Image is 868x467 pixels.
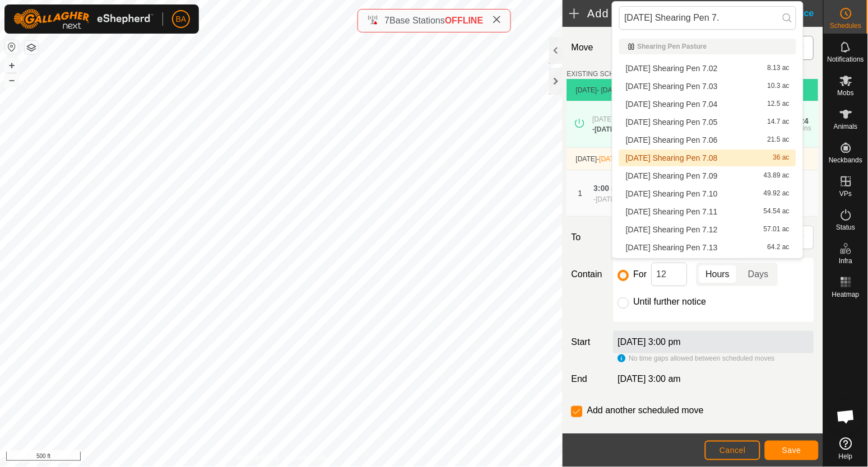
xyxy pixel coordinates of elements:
span: Status [836,224,855,231]
span: Schedules [830,22,861,29]
span: [DATE] 3:00 am [618,374,681,384]
span: Base Stations [389,16,445,25]
span: Mobs [838,90,854,96]
div: 24 [801,117,810,125]
a: Help [824,433,868,464]
div: mins [798,125,812,132]
span: [DATE] [576,86,597,94]
label: [DATE] 3:00 pm [618,337,681,347]
span: 54.54 ac [764,208,790,216]
span: Heatmap [832,291,860,298]
li: 2025-09-22 Shearing Pen 7.11 [619,203,796,220]
label: Add another scheduled move [587,406,704,415]
button: Save [765,441,819,460]
span: [DATE] 3:00 pm [596,195,643,203]
label: To [567,226,609,249]
label: EXISTING SCHEDULES [567,69,642,79]
span: - [597,155,621,163]
span: [DATE] Shearing Pen 7.05 [626,118,718,126]
span: 43.89 ac [764,172,790,180]
div: Shearing Pen Pasture [628,43,787,50]
span: Hours [706,268,730,281]
span: [DATE] 3:00 am [595,125,644,133]
span: Help [839,453,853,460]
span: [DATE] Shearing Pen 7.06 [626,136,718,144]
span: [DATE] Shearing Pen 7.13 [626,244,718,251]
span: 36 ac [773,154,790,162]
span: 8.13 ac [768,64,790,72]
span: 7 [384,16,389,25]
span: Save [782,446,801,455]
span: [DATE] Shearing Pen 7.08 [626,154,718,162]
span: 49.92 ac [764,190,790,198]
li: 2025-09-22 Shearing Pen 7.03 [619,78,796,95]
span: [DATE] Shearing Pen 7.03 [626,82,718,90]
span: No time gaps allowed between scheduled moves [629,354,775,362]
button: Cancel [705,441,760,460]
li: 2025-09-22 Shearing Pen 7.09 [619,167,796,184]
li: 2025-09-22 Shearing Pen 7.08 [619,150,796,166]
div: Open chat [829,400,863,433]
label: For [634,270,647,279]
span: [DATE] [600,155,621,163]
img: Gallagher Logo [13,9,154,29]
a: Contact Us [293,452,326,463]
li: 2025-09-22 Shearing Pen 7.06 [619,132,796,148]
li: 2025-09-22 Shearing Pen 7.05 [619,114,796,130]
span: 1 [578,189,583,198]
span: [DATE] 3:00 am [593,115,640,123]
div: - [594,194,643,204]
button: Reset Map [5,40,18,54]
span: 14.7 ac [768,118,790,126]
label: Until further notice [634,297,707,306]
label: Contain [567,268,609,281]
span: [DATE] Shearing Pen 7.12 [626,226,718,233]
li: 2025-09-22 Shearing Pen 7.04 [619,96,796,113]
li: 2025-09-22 Shearing Pen 7.10 [619,185,796,202]
span: [DATE] Shearing Pen 7.11 [626,208,718,216]
span: Animals [834,123,858,130]
span: 3:00 am [594,184,623,193]
li: 2025-09-22 Shearing Pen 7.12 [619,221,796,238]
span: 21.5 ac [768,136,790,144]
span: OFFLINE [445,16,483,25]
button: – [5,73,18,87]
span: 12.5 ac [768,100,790,108]
ul: Option List [612,34,803,417]
div: - [593,124,644,134]
span: - [DATE] [597,86,623,94]
button: Map Layers [25,41,38,54]
span: [DATE] Shearing Pen 7.04 [626,100,718,108]
span: Infra [839,258,852,264]
span: [DATE] Shearing Pen 7.09 [626,172,718,180]
a: Privacy Policy [237,452,279,463]
span: VPs [839,190,852,197]
li: 2025-09-22 Shearing Pen 7.14 [619,257,796,274]
li: 2025-09-22 Shearing Pen 7.13 [619,239,796,256]
span: 64.2 ac [768,244,790,251]
span: [DATE] Shearing Pen 7.10 [626,190,718,198]
label: Move [567,36,609,60]
span: Neckbands [829,157,862,164]
span: 57.01 ac [764,226,790,233]
button: + [5,59,18,72]
span: Days [749,268,769,281]
label: End [567,372,609,386]
label: Start [567,335,609,349]
span: [DATE] [576,155,597,163]
span: Notifications [828,56,864,63]
li: 2025-09-22 Shearing Pen 7.02 [619,60,796,77]
span: BA [176,13,187,25]
span: Cancel [720,446,746,455]
span: 10.3 ac [768,82,790,90]
h2: Add Move [569,7,767,20]
span: [DATE] Shearing Pen 7.02 [626,64,718,72]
